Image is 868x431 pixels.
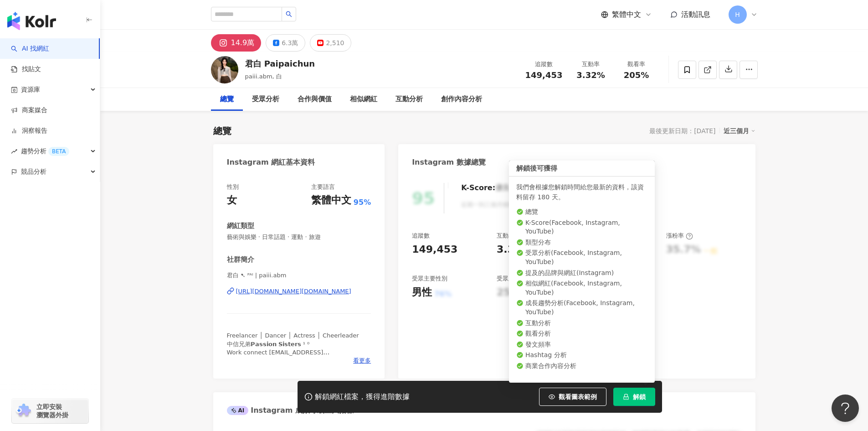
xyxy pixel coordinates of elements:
[613,388,655,406] button: 解鎖
[412,275,447,283] div: 受眾主要性別
[516,218,647,236] li: K-Score ( Facebook, Instagram, YouTube )
[21,141,69,161] span: 趨勢分析
[227,255,254,265] div: 社群簡介
[12,399,88,423] a: chrome extension立即安裝 瀏覽器外掛
[211,34,262,52] button: 14.9萬
[525,60,563,69] div: 追蹤數
[412,243,457,257] div: 149,453
[227,157,315,167] div: Instagram 網紅基本資料
[7,12,56,30] img: logo
[236,287,351,296] div: [URL][DOMAIN_NAME][DOMAIN_NAME]
[227,233,371,241] span: 藝術與娛樂 · 日常話題 · 運動 · 旅遊
[412,286,432,300] div: 男性
[509,161,655,177] div: 解鎖後可獲得
[681,10,710,19] span: 活動訊息
[497,275,532,283] div: 受眾主要年齡
[315,392,410,402] div: 解鎖網紅檔案，獲得進階數據
[633,393,646,400] span: 解鎖
[724,125,755,137] div: 近三個月
[11,106,47,115] a: 商案媒合
[649,127,715,135] div: 最後更新日期：[DATE]
[539,388,606,406] button: 觀看圖表範例
[353,357,371,365] span: 看更多
[516,268,647,277] li: 提及的品牌與網紅 ( Instagram )
[350,94,377,105] div: 相似網紅
[516,351,647,360] li: Hashtag 分析
[497,243,531,257] div: 3.32%
[15,404,32,418] img: chrome extension
[395,94,423,105] div: 互動分析
[525,70,563,80] span: 149,453
[516,182,647,202] div: 我們會根據您解鎖時間給您最新的資料，該資料留存 180 天。
[516,208,647,217] li: 總覽
[441,94,482,105] div: 創作內容分析
[213,125,231,137] div: 總覽
[36,403,68,419] span: 立即安裝 瀏覽器外掛
[286,11,292,17] span: search
[516,238,647,247] li: 類型分布
[211,56,238,83] img: KOL Avatar
[227,287,371,296] a: [URL][DOMAIN_NAME][DOMAIN_NAME]
[461,183,519,193] div: K-Score :
[11,44,49,53] a: searchAI 找網紅
[619,60,654,69] div: 觀看率
[311,193,351,208] div: 繁體中文
[227,271,371,280] span: 君白 ➷ ᴾᴬᴵ | paiii.abm
[11,126,47,135] a: 洞察報告
[266,34,305,52] button: 6.3萬
[252,94,279,105] div: 受眾分析
[227,183,239,191] div: 性別
[48,147,69,156] div: BETA
[412,157,486,167] div: Instagram 數據總覽
[576,71,605,80] span: 3.32%
[516,279,647,297] li: 相似網紅 ( Facebook, Instagram, YouTube )
[516,340,647,349] li: 發文頻率
[516,299,647,317] li: 成長趨勢分析 ( Facebook, Instagram, YouTube )
[21,161,46,182] span: 競品分析
[227,221,254,231] div: 網紅類型
[227,193,237,208] div: 女
[220,94,234,105] div: 總覽
[516,361,647,370] li: 商業合作內容分析
[227,332,359,380] span: Freelancer │ Dancer │ Actress │ Cheerleader 中信兄弟𝗣𝗮𝘀𝘀𝗶𝗼𝗻 𝗦𝗶𝘀𝘁𝗲𝗿𝘀 ¹ ⁰ Work connect [EMAIL_ADDRESS][...
[21,79,40,100] span: 資源庫
[516,249,647,266] li: 受眾分析 ( Facebook, Instagram, YouTube )
[516,329,647,338] li: 觀看分析
[282,36,298,49] div: 6.3萬
[231,36,255,49] div: 14.9萬
[354,197,371,208] span: 95%
[666,232,693,240] div: 漲粉率
[623,394,629,400] span: lock
[310,34,351,52] button: 2,510
[574,60,608,69] div: 互動率
[735,10,740,20] span: H
[624,71,649,80] span: 205%
[245,73,282,80] span: paiii.abm, 白
[612,10,641,20] span: 繁體中文
[497,232,524,240] div: 互動率
[326,36,344,49] div: 2,510
[245,58,315,69] div: 君白 Paipaichun
[412,232,430,240] div: 追蹤數
[311,183,335,191] div: 主要語言
[11,65,41,74] a: 找貼文
[559,393,597,400] span: 觀看圖表範例
[516,318,647,327] li: 互動分析
[11,148,17,155] span: rise
[298,94,332,105] div: 合作與價值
